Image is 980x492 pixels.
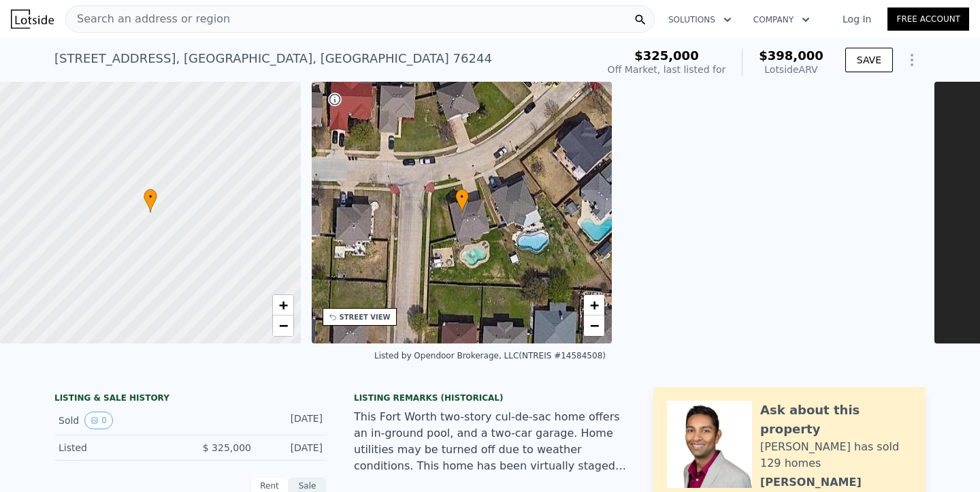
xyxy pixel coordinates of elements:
div: STREET VIEW [340,312,391,322]
div: [DATE] [262,441,323,455]
button: Solutions [657,7,742,32]
div: Listed [59,441,180,455]
div: Off Market, last listed for [608,63,726,76]
img: Sale: 157426469 Parcel: 113744620 [623,82,924,343]
a: Zoom in [273,295,293,316]
img: Lotside [11,10,54,29]
span: − [590,317,599,334]
a: Zoom in [584,295,604,316]
div: Ask about this property [760,401,912,439]
span: Search an address or region [66,11,230,27]
div: [PERSON_NAME] has sold 129 homes [760,439,912,472]
div: Listing Remarks (Historical) [354,393,626,403]
div: Listed by Opendoor Brokerage, LLC (NTREIS #14584508) [374,351,606,360]
span: • [455,191,469,203]
div: LISTING & SALE HISTORY [54,393,327,406]
button: Company [742,7,821,32]
span: + [590,296,599,313]
span: $325,000 [634,48,699,63]
span: $398,000 [759,48,823,63]
div: Lotside ARV [759,63,823,76]
div: • [144,189,157,213]
span: − [278,317,287,334]
button: SAVE [845,48,893,72]
div: • [455,189,469,213]
button: Show Options [898,46,926,74]
button: View historical data [84,412,113,429]
a: Zoom out [273,316,293,336]
a: Free Account [887,7,969,31]
div: [STREET_ADDRESS] , [GEOGRAPHIC_DATA] , [GEOGRAPHIC_DATA] 76244 [54,49,492,68]
a: Log In [826,12,887,26]
div: [DATE] [262,412,323,429]
div: Sold [59,412,180,429]
span: $ 325,000 [203,442,251,453]
a: Zoom out [584,316,604,336]
span: + [278,296,287,313]
span: • [144,191,157,203]
div: This Fort Worth two-story cul-de-sac home offers an in-ground pool, and a two-car garage. Home ut... [354,409,626,474]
